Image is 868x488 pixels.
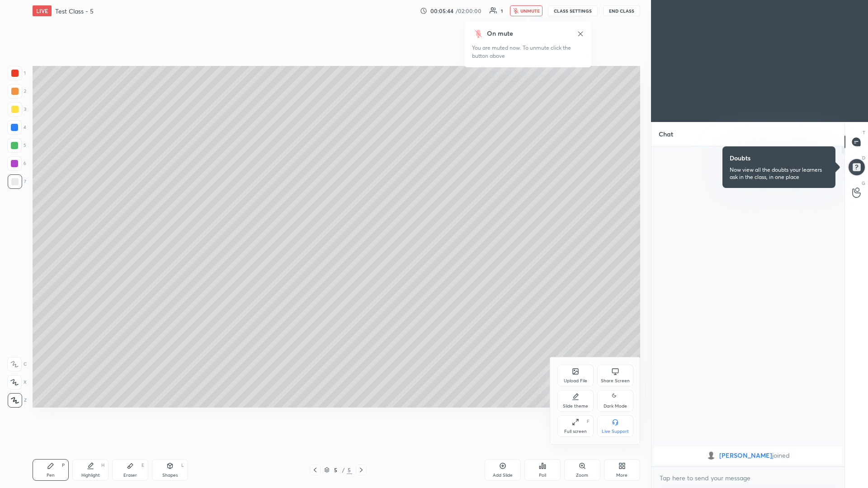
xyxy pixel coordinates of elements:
div: Live Support [602,429,629,434]
div: F [587,419,590,424]
div: Share Screen [601,379,630,383]
div: Full screen [564,429,587,434]
div: Upload File [564,379,587,383]
div: Dark Mode [604,404,627,408]
div: Slide theme [563,404,588,408]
